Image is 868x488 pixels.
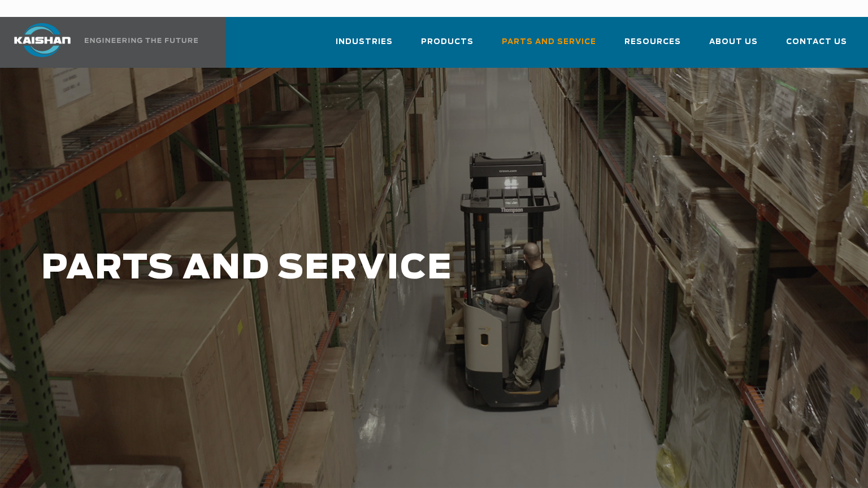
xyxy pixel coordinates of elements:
[41,250,693,287] h1: PARTS AND SERVICE
[786,36,847,49] span: Contact Us
[624,36,681,49] span: Resources
[336,36,393,49] span: Industries
[85,38,198,43] img: Engineering the future
[624,27,681,66] a: Resources
[502,27,596,66] a: Parts and Service
[421,27,474,66] a: Products
[502,36,596,49] span: Parts and Service
[336,27,393,66] a: Industries
[421,36,474,49] span: Products
[786,27,847,66] a: Contact Us
[709,36,758,49] span: About Us
[709,27,758,66] a: About Us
